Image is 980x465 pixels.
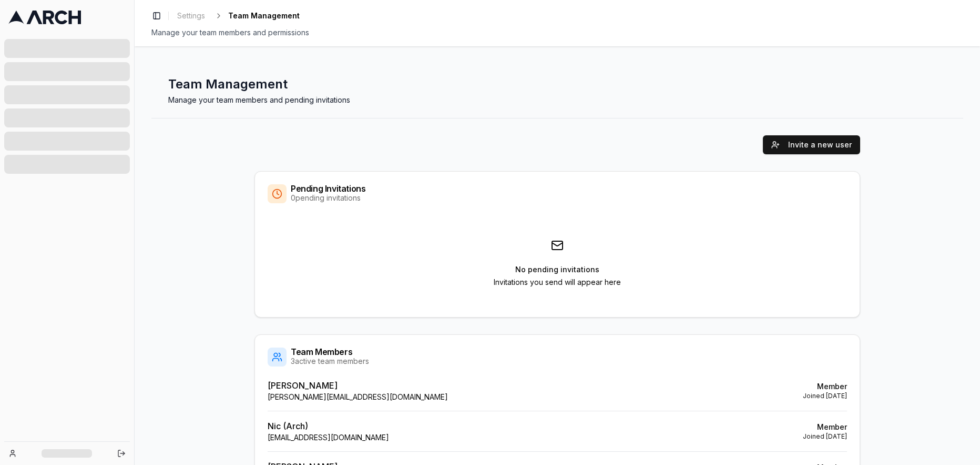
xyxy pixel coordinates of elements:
[291,348,369,356] div: Team Members
[228,11,300,21] span: Team Management
[173,8,300,23] nav: breadcrumb
[291,184,365,193] div: Pending Invitations
[803,392,847,400] p: Joined [DATE]
[803,422,847,432] p: Member
[291,193,365,203] div: 0 pending invitations
[173,8,209,23] a: Settings
[168,95,946,105] p: Manage your team members and pending invitations
[268,379,448,392] p: [PERSON_NAME]
[803,432,847,441] p: Joined [DATE]
[268,392,448,402] p: [PERSON_NAME][EMAIL_ADDRESS][DOMAIN_NAME]
[114,446,129,461] button: Log out
[494,277,621,288] p: Invitations you send will appear here
[268,432,389,443] p: [EMAIL_ADDRESS][DOMAIN_NAME]
[291,356,369,367] div: 3 active team members
[268,420,389,432] p: Nic (Arch)
[151,27,963,38] div: Manage your team members and permissions
[168,76,946,93] h1: Team Management
[763,135,860,154] button: Invite a new user
[803,381,847,392] p: Member
[177,11,205,21] span: Settings
[515,264,599,275] p: No pending invitations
